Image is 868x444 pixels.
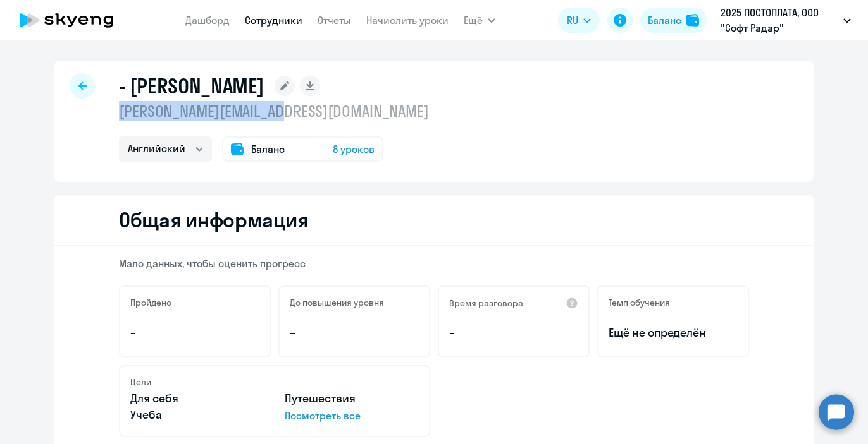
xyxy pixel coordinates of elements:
[130,407,264,423] p: Учеба
[609,325,738,341] span: Ещё не определён
[318,14,351,27] a: Отчеты
[640,8,707,33] button: Балансbalance
[290,297,384,308] h5: До повышения уровня
[119,101,429,121] p: [PERSON_NAME][EMAIL_ADDRESS][DOMAIN_NAME]
[130,376,151,388] h5: Цели
[648,13,681,28] div: Баланс
[686,14,699,27] img: balance
[245,14,302,27] a: Сотрудники
[251,141,285,157] span: Баланс
[119,73,264,99] h1: - [PERSON_NAME]
[290,325,419,341] p: –
[285,390,419,407] p: Путешествия
[119,207,308,232] h2: Общая информация
[130,325,259,341] p: –
[119,256,749,270] p: Мало данных, чтобы оценить прогресс
[333,141,375,157] span: 8 уроков
[464,13,483,28] span: Ещё
[721,5,838,35] p: 2025 ПОСТОПЛАТА, ООО "Софт Радар"
[130,390,264,407] p: Для себя
[609,297,670,308] h5: Темп обучения
[449,325,578,341] p: –
[285,408,419,423] p: Посмотреть все
[464,8,495,33] button: Ещё
[366,14,449,27] a: Начислить уроки
[714,5,857,35] button: 2025 ПОСТОПЛАТА, ООО "Софт Радар"
[185,14,230,27] a: Дашборд
[567,13,578,28] span: RU
[130,297,171,308] h5: Пройдено
[558,8,600,33] button: RU
[449,297,523,309] h5: Время разговора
